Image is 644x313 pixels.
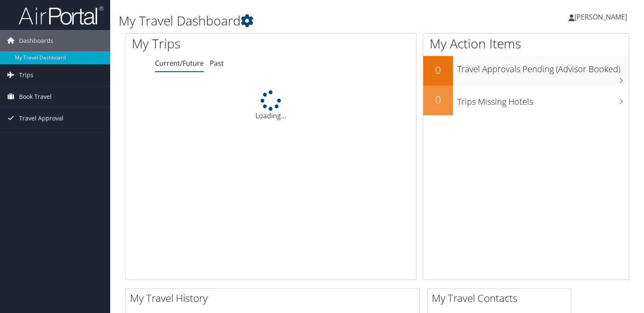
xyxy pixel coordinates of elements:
h1: My Travel Dashboard [119,12,463,30]
h2: 0 [423,92,453,107]
a: 0Trips Missing Hotels [423,86,629,115]
h3: Trips Missing Hotels [457,92,629,108]
span: Dashboards [19,30,53,51]
a: Past [210,59,224,68]
h2: 0 [423,63,453,77]
h3: Travel Approvals Pending (Advisor Booked) [457,59,629,75]
h2: My Travel Contacts [432,291,571,305]
span: Travel Approval [19,108,64,129]
span: Trips [19,64,33,86]
div: Loading... [125,90,416,121]
a: [PERSON_NAME] [569,4,636,30]
a: 0Travel Approvals Pending (Advisor Booked) [423,56,629,86]
h1: My Trips [132,35,289,53]
img: airportal-logo.png [19,6,103,25]
h1: My Action Items [423,35,629,53]
a: Current/Future [155,59,204,68]
h2: My Travel History [130,291,419,305]
span: [PERSON_NAME] [575,12,627,22]
span: Book Travel [19,86,52,107]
